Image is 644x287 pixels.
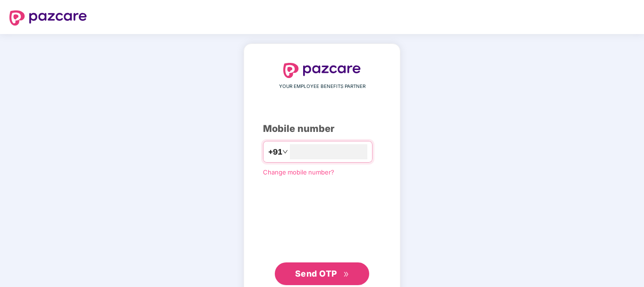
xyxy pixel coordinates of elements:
span: YOUR EMPLOYEE BENEFITS PARTNER [279,83,365,90]
img: logo [9,10,87,26]
a: Change mobile number? [263,168,334,176]
span: +91 [268,146,282,158]
span: Send OTP [295,269,337,278]
button: Send OTPdouble-right [275,262,369,285]
span: double-right [343,271,349,278]
img: logo [283,63,361,78]
div: Mobile number [263,122,381,136]
span: down [282,149,288,155]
